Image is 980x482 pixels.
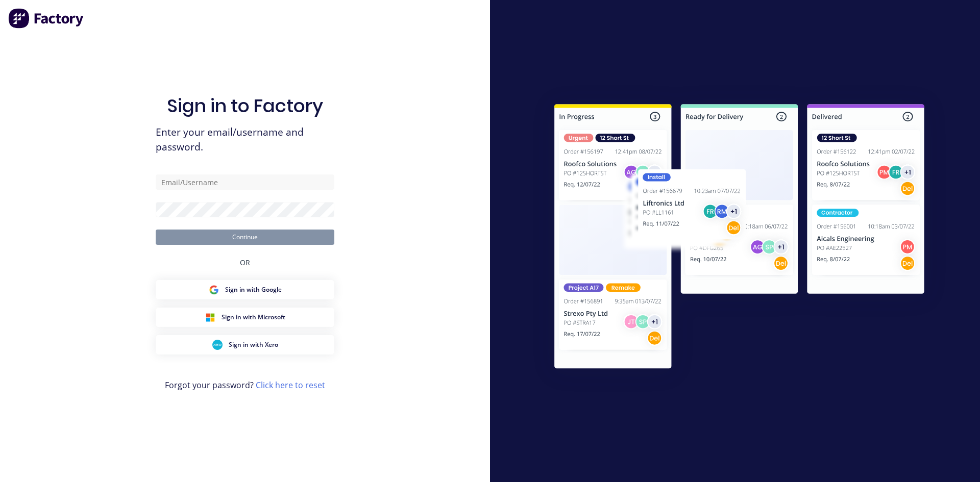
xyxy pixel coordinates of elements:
span: Sign in with Xero [229,340,278,349]
h1: Sign in to Factory [167,95,323,117]
span: Enter your email/username and password. [156,125,334,155]
span: Forgot your password? [165,379,325,391]
img: Factory [8,8,85,29]
button: Google Sign inSign in with Google [156,280,334,299]
button: Continue [156,230,334,245]
a: Click here to reset [256,379,325,391]
button: Microsoft Sign inSign in with Microsoft [156,308,334,327]
span: Sign in with Google [225,285,282,294]
img: Sign in [532,84,947,393]
div: OR [240,245,250,280]
button: Xero Sign inSign in with Xero [156,335,334,354]
input: Email/Username [156,174,334,190]
span: Sign in with Microsoft [222,313,285,322]
img: Microsoft Sign in [205,312,215,322]
img: Google Sign in [209,285,219,295]
img: Xero Sign in [212,340,223,350]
